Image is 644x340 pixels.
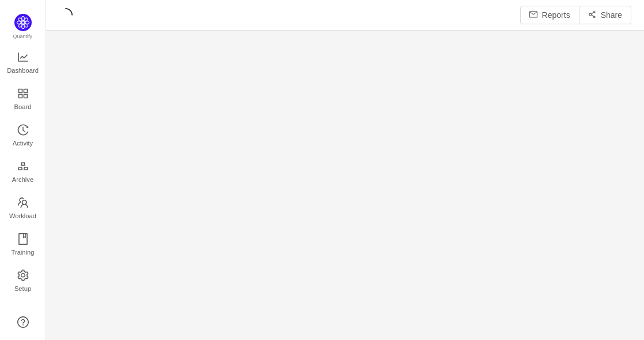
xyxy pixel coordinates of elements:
a: Board [17,88,29,111]
img: Quantify [14,14,32,31]
span: Quantify [13,33,33,39]
span: Training [11,241,34,264]
span: Archive [12,168,33,191]
span: Board [14,95,32,118]
a: icon: question-circle [17,316,29,328]
i: icon: setting [17,270,29,281]
button: icon: mailReports [520,6,579,24]
button: icon: share-altShare [579,6,631,24]
i: icon: gold [17,160,29,172]
i: icon: book [17,233,29,245]
i: icon: appstore [17,88,29,99]
i: icon: team [17,197,29,208]
a: Archive [17,161,29,184]
span: Workload [9,204,36,227]
span: Setup [14,277,31,300]
a: Workload [17,197,29,221]
a: Dashboard [17,52,29,75]
i: icon: line-chart [17,51,29,63]
a: Training [17,234,29,257]
a: Setup [17,270,29,293]
i: icon: loading [59,8,73,22]
span: Dashboard [7,59,39,82]
i: icon: history [17,124,29,136]
a: Activity [17,125,29,148]
span: Activity [13,132,33,155]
